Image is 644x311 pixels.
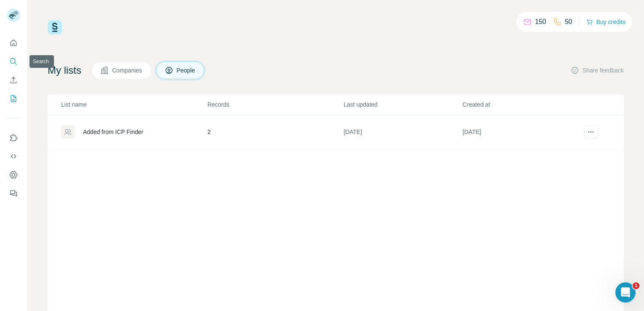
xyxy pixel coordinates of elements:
span: 1 [633,282,639,289]
button: Quick start [7,35,20,51]
p: 50 [565,17,572,27]
iframe: Intercom live chat [615,282,636,303]
button: Dashboard [7,167,20,182]
button: Share feedback [571,66,624,75]
button: Buy credits [586,16,625,28]
span: Companies [112,66,143,75]
p: List name [61,100,207,109]
button: actions [584,125,598,139]
p: Last updated [343,100,462,109]
button: Use Surfe on LinkedIn [7,130,20,145]
button: Search [7,54,20,69]
span: People [177,66,196,75]
button: Enrich CSV [7,72,20,88]
p: Created at [463,100,581,109]
td: 2 [207,115,343,149]
p: Records [207,100,343,109]
td: [DATE] [462,115,581,149]
button: My lists [7,91,20,106]
button: Use Surfe API [7,149,20,164]
h4: My lists [48,64,81,77]
button: Feedback [7,186,20,201]
div: Added from ICP Finder [83,128,143,136]
td: [DATE] [343,115,462,149]
p: 150 [535,17,546,27]
img: Surfe Logo [48,20,62,35]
